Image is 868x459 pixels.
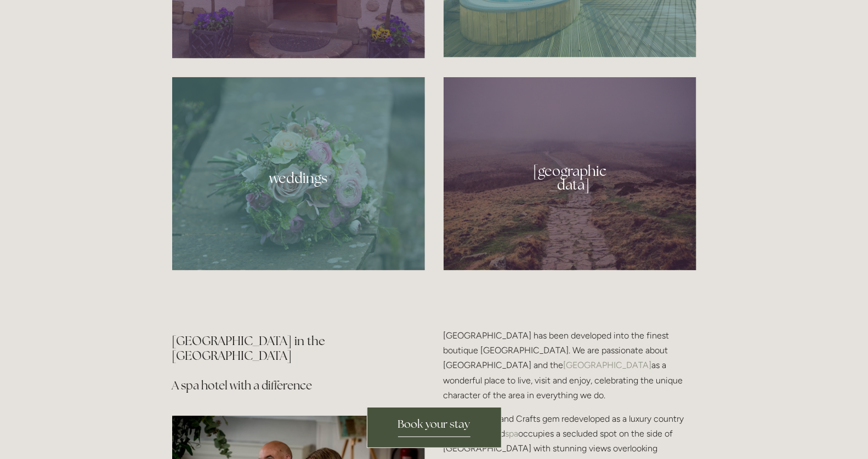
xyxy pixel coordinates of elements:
a: Bouquet of flowers at Losehill Hotel [172,77,425,271]
h2: [GEOGRAPHIC_DATA] in the [GEOGRAPHIC_DATA] [172,335,425,364]
p: [GEOGRAPHIC_DATA] has been developed into the finest boutique [GEOGRAPHIC_DATA]. We are passionat... [444,329,696,403]
a: Peak District path, Losehill hotel [444,77,696,271]
a: [GEOGRAPHIC_DATA] [564,360,652,371]
a: Book your stay [367,407,502,448]
span: Book your stay [398,417,470,437]
h3: A spa hotel with a difference [172,375,425,397]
